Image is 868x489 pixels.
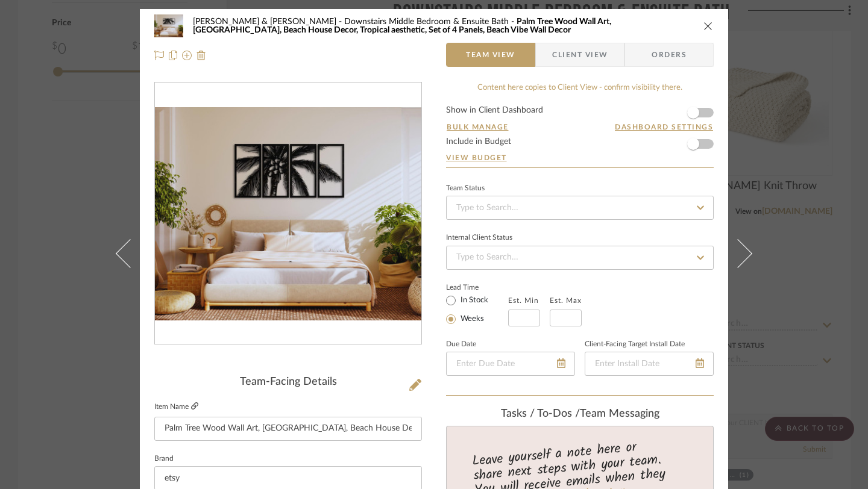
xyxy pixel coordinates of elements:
div: Team-Facing Details [154,376,422,389]
span: [PERSON_NAME] & [PERSON_NAME] [193,17,344,26]
div: 0 [155,107,421,320]
img: Remove from project [197,51,206,60]
div: Team Status [446,185,485,192]
label: Item Name [154,402,198,412]
span: Tasks / To-Dos / [501,408,580,419]
img: cbf40ee2-48c5-4990-a639-f6a9cfb3c72e_436x436.jpg [155,107,421,320]
input: Enter Due Date [446,352,575,376]
div: Internal Client Status [446,235,512,241]
input: Type to Search… [446,196,714,220]
label: Client-Facing Target Install Date [585,341,685,347]
label: Weeks [458,314,484,325]
label: Lead Time [446,282,508,293]
span: Client View [552,43,608,67]
button: Bulk Manage [446,122,509,132]
span: Orders [638,43,700,67]
img: cbf40ee2-48c5-4990-a639-f6a9cfb3c72e_48x40.jpg [154,14,183,38]
label: In Stock [458,295,488,306]
div: Content here copies to Client View - confirm visibility there. [446,82,714,94]
input: Enter Item Name [154,417,422,441]
input: Type to Search… [446,246,714,270]
span: Palm Tree Wood Wall Art, [GEOGRAPHIC_DATA], Beach House Decor, Tropical aesthetic, Set of 4 Panel... [193,17,611,34]
span: Downstairs Middle Bedroom & Ensuite Bath [344,17,517,26]
button: Dashboard Settings [614,122,714,132]
a: View Budget [446,153,714,163]
span: Team View [466,43,515,67]
label: Est. Max [550,296,582,305]
input: Enter Install Date [585,352,714,376]
button: close [703,20,714,31]
label: Est. Min [508,296,539,305]
label: Brand [154,456,174,462]
label: Due Date [446,341,476,347]
mat-radio-group: Select item type [446,293,508,326]
div: team Messaging [446,408,714,421]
